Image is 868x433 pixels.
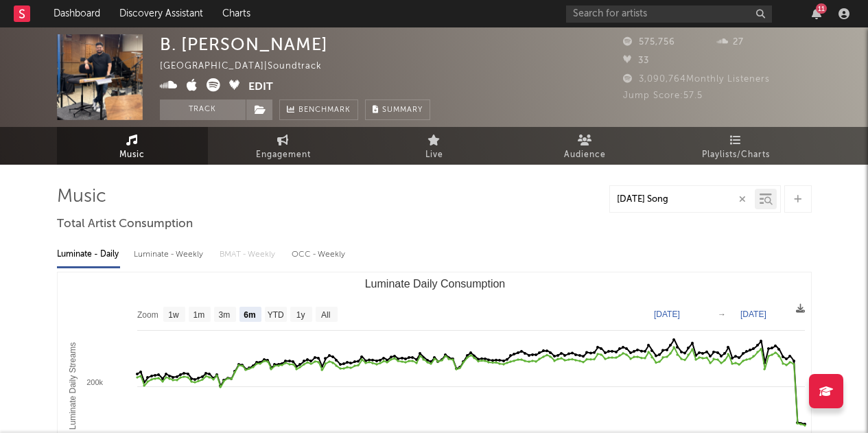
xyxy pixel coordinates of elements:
[218,310,230,320] text: 3m
[57,127,208,165] a: Music
[661,127,812,165] a: Playlists/Charts
[812,8,821,19] button: 11
[623,56,649,65] span: 33
[623,91,703,100] span: Jump Score: 57.5
[57,216,193,233] span: Total Artist Consumption
[193,310,204,320] text: 1m
[717,38,744,47] span: 27
[256,147,311,163] span: Engagement
[296,310,305,320] text: 1y
[566,5,772,23] input: Search for artists
[382,106,423,114] span: Summary
[208,127,359,165] a: Engagement
[365,100,430,120] button: Summary
[119,147,145,163] span: Music
[564,147,606,163] span: Audience
[248,78,273,95] button: Edit
[160,34,328,54] div: B. [PERSON_NAME]
[244,310,255,320] text: 6m
[740,309,766,319] text: [DATE]
[425,147,443,163] span: Live
[298,102,351,119] span: Benchmark
[160,100,246,120] button: Track
[137,310,159,320] text: Zoom
[321,310,330,320] text: All
[359,127,510,165] a: Live
[168,310,179,320] text: 1w
[364,278,505,290] text: Luminate Daily Consumption
[510,127,661,165] a: Audience
[86,378,103,386] text: 200k
[279,100,358,120] a: Benchmark
[623,75,770,84] span: 3,090,764 Monthly Listeners
[718,309,726,319] text: →
[623,38,675,47] span: 575,756
[57,243,120,266] div: Luminate - Daily
[702,147,770,163] span: Playlists/Charts
[654,309,680,319] text: [DATE]
[160,58,338,75] div: [GEOGRAPHIC_DATA] | Soundtrack
[134,243,206,266] div: Luminate - Weekly
[67,342,77,430] text: Luminate Daily Streams
[816,3,827,14] div: 11
[610,194,755,205] input: Search by song name or URL
[292,243,347,266] div: OCC - Weekly
[267,310,283,320] text: YTD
